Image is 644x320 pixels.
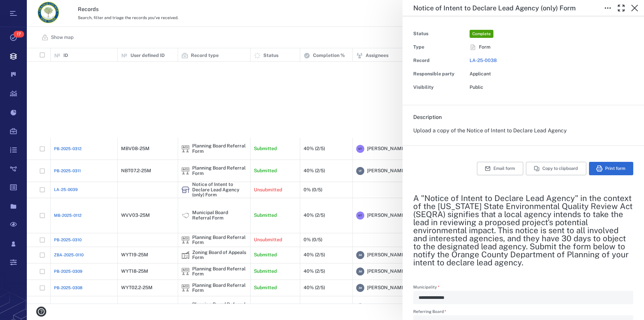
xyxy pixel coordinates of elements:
div: Responsible party [413,69,467,79]
button: Email form [477,162,523,175]
button: Toggle to Edit Boxes [601,1,614,15]
button: Copy to clipboard [526,162,586,175]
div: Municipality [413,291,633,304]
h6: Description [413,113,633,121]
label: Municipality [413,285,633,291]
div: Status [413,29,467,39]
a: LA-25-0038 [470,58,497,63]
div: Record [413,56,467,65]
h2: A "Notice of Intent to Declare Lead Agency" in the context of the [US_STATE] State Environmental ... [413,194,633,266]
span: Public [470,84,483,90]
label: Referring Board [413,310,633,315]
button: Print form [589,162,633,175]
span: Applicant [470,71,491,76]
span: Complete [471,31,492,37]
button: Toggle Fullscreen [614,1,628,15]
p: Upload a copy of the Notice of Intent to Declare Lead Agency [413,127,633,135]
span: Form [479,44,490,51]
button: Close [628,1,641,15]
div: Visibility [413,83,467,92]
span: 17 [13,31,24,38]
div: Type [413,43,467,52]
h5: Notice of Intent to Declare Lead Agency (only) Form [413,4,576,12]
